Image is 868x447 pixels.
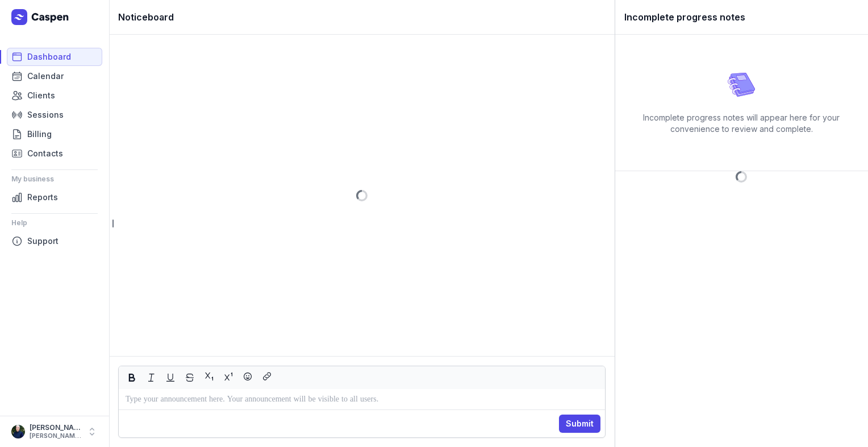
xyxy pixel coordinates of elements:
div: My business [11,170,98,188]
span: Billing [27,127,52,141]
span: Clients [27,89,55,102]
span: Submit [566,417,594,431]
span: Calendar [27,69,64,83]
span: Dashboard [27,50,71,64]
div: [PERSON_NAME] [30,423,82,432]
span: Support [27,234,59,248]
div: [PERSON_NAME][EMAIL_ADDRESS][DOMAIN_NAME][PERSON_NAME] [30,432,82,440]
div: Help [11,214,98,232]
img: User profile image [11,425,25,438]
span: Contacts [27,147,63,160]
span: Reports [27,191,58,204]
span: Sessions [27,108,64,122]
button: Submit [559,415,600,433]
div: Incomplete progress notes will appear here for your convenience to review and complete. [624,112,859,135]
